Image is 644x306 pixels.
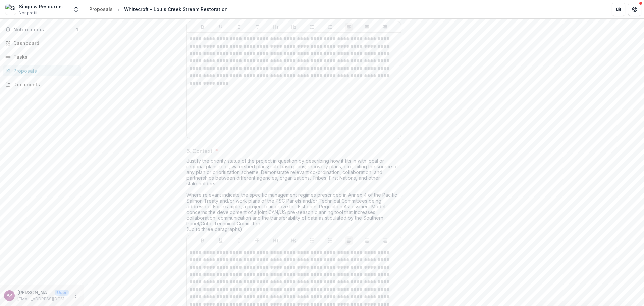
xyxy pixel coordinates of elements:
[290,23,298,31] button: Heading 2
[381,236,389,245] button: Align Right
[612,3,625,16] button: Partners
[235,23,243,31] button: Italicize
[55,290,69,296] p: User
[71,3,81,16] button: Open entity switcher
[290,236,298,245] button: Heading 2
[76,27,78,32] span: 1
[124,6,228,13] div: Whitecroft - Louis Creek Stream Restoration
[199,23,207,31] button: Bold
[363,23,371,31] button: Align Center
[17,289,52,296] p: [PERSON_NAME] <[EMAIL_ADDRESS][DOMAIN_NAME]>
[381,23,389,31] button: Align Right
[5,4,16,15] img: Simpcw Resources LLP (SRLLP)
[363,236,371,245] button: Align Center
[7,293,12,298] div: Alexandras Terrick <aterrick@simpcwresourcesgroup.com>
[71,292,79,300] button: More
[13,27,76,33] span: Notifications
[217,23,225,31] button: Underline
[13,53,75,60] div: Tasks
[199,236,207,245] button: Bold
[235,236,243,245] button: Italicize
[272,23,280,31] button: Heading 1
[19,3,69,10] div: Simpcw Resources LLP (SRLLP)
[628,3,641,16] button: Get Help
[186,158,401,235] div: Justify the priority status of the project in question by describing how it fits in with local or...
[345,23,353,31] button: Align Left
[272,236,280,245] button: Heading 1
[17,296,69,302] p: [EMAIL_ADDRESS][DOMAIN_NAME]
[253,236,261,245] button: Strike
[13,81,75,88] div: Documents
[217,236,225,245] button: Underline
[308,23,316,31] button: Bullet List
[186,147,212,155] p: 6. Context
[326,23,334,31] button: Ordered List
[345,236,353,245] button: Align Left
[19,10,38,16] span: Nonprofit
[89,6,113,13] div: Proposals
[253,23,261,31] button: Strike
[308,236,316,245] button: Bullet List
[13,67,75,74] div: Proposals
[326,236,334,245] button: Ordered List
[87,4,230,14] nav: breadcrumb
[13,40,75,47] div: Dashboard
